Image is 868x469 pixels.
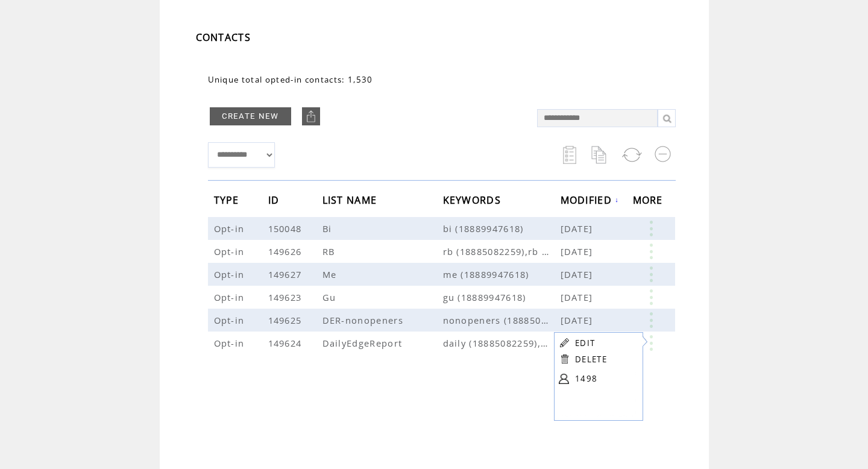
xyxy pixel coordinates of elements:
[268,291,305,303] span: 149623
[633,190,666,213] span: MORE
[443,245,561,257] span: rb (18885082259),rb (18889947618)
[268,337,305,349] span: 149624
[443,291,561,303] span: gu (18889947618)
[210,107,291,125] a: CREATE NEW
[214,196,242,203] a: TYPE
[214,337,248,349] span: Opt-in
[214,245,248,257] span: Opt-in
[575,354,607,365] a: DELETE
[268,245,305,257] span: 149626
[561,245,596,257] span: [DATE]
[268,268,305,280] span: 149627
[208,74,373,85] span: Unique total opted-in contacts: 1,530
[214,291,248,303] span: Opt-in
[443,190,505,213] span: KEYWORDS
[443,196,505,203] a: KEYWORDS
[214,222,248,234] span: Opt-in
[561,268,596,280] span: [DATE]
[214,314,248,326] span: Opt-in
[214,268,248,280] span: Opt-in
[322,291,339,303] span: Gu
[561,222,596,234] span: [DATE]
[268,314,305,326] span: 149625
[443,314,561,326] span: nonopeners (18885082259),nonopeners (18889947618)
[268,222,305,234] span: 150048
[214,190,242,213] span: TYPE
[322,190,380,213] span: LIST NAME
[561,196,620,203] a: MODIFIED↓
[561,291,596,303] span: [DATE]
[322,314,407,326] span: DER-nonopeners
[443,222,561,234] span: bi (18889947618)
[196,31,251,44] span: CONTACTS
[322,245,338,257] span: RB
[575,370,635,388] a: 1498
[268,196,283,203] a: ID
[561,314,596,326] span: [DATE]
[268,190,283,213] span: ID
[305,110,317,122] img: upload.png
[561,190,615,213] span: MODIFIED
[322,222,335,234] span: Bi
[322,268,340,280] span: Me
[322,337,406,349] span: DailyEdgeReport
[443,268,561,280] span: me (18889947618)
[443,337,561,349] span: daily (18885082259),daily (18889947618)
[322,196,380,203] a: LIST NAME
[575,338,595,348] a: EDIT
